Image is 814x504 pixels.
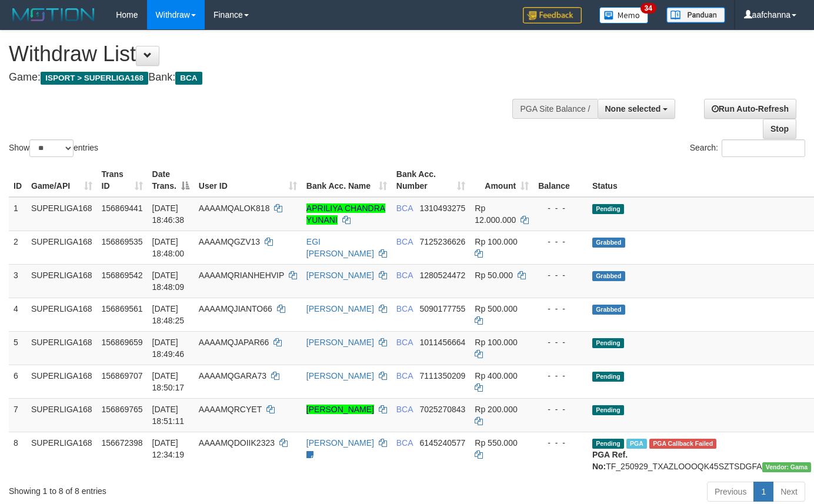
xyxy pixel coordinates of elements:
td: SUPERLIGA168 [26,365,97,398]
span: Rp 50.000 [475,271,513,280]
span: BCA [396,203,413,213]
span: Pending [592,204,624,214]
div: - - - [538,437,583,449]
td: 2 [9,231,26,264]
td: 4 [9,298,26,331]
span: Copy 7111350209 to clipboard [419,371,465,380]
th: Date Trans.: activate to sort column descending [148,163,194,197]
span: Copy 1280524472 to clipboard [419,271,465,280]
div: - - - [538,303,583,315]
span: None selected [605,104,661,114]
a: [PERSON_NAME] [306,371,374,380]
select: Showentries [29,139,74,157]
span: Vendor URL: https://trx31.1velocity.biz [762,462,812,472]
span: Rp 12.000.000 [475,203,516,225]
h4: Game: Bank: [9,72,531,84]
span: Grabbed [592,238,625,248]
td: 6 [9,365,26,398]
b: PGA Ref. No: [592,450,628,471]
span: AAAAMQRCYET [199,405,262,414]
th: Game/API: activate to sort column ascending [26,163,97,197]
th: Bank Acc. Name: activate to sort column ascending [302,163,392,197]
a: [PERSON_NAME] [306,304,374,313]
span: [DATE] 18:48:00 [152,237,185,258]
span: AAAAMQALOK818 [199,203,270,213]
span: 156672398 [102,438,143,448]
a: APRILIYA CHANDRA YUNANI [306,203,385,225]
a: [PERSON_NAME] [306,405,374,414]
span: Marked by aafsoycanthlai [626,439,647,449]
span: BCA [396,237,413,246]
span: AAAAMQJAPAR66 [199,338,269,347]
span: Copy 1310493275 to clipboard [419,203,465,213]
td: SUPERLIGA168 [26,331,97,365]
td: 3 [9,264,26,298]
span: Grabbed [592,271,625,281]
a: [PERSON_NAME] [306,338,374,347]
div: - - - [538,403,583,415]
img: Button%20Memo.svg [599,7,649,24]
a: Next [773,482,805,502]
a: Previous [707,482,754,502]
td: SUPERLIGA168 [26,398,97,432]
span: Rp 500.000 [475,304,517,313]
span: AAAAMQGZV13 [199,237,260,246]
span: BCA [396,271,413,280]
span: Rp 400.000 [475,371,517,380]
span: Pending [592,372,624,382]
span: Grabbed [592,305,625,315]
span: BCA [396,405,413,414]
div: - - - [538,269,583,281]
th: Bank Acc. Number: activate to sort column ascending [392,163,471,197]
span: 156869535 [102,237,143,246]
span: AAAAMQRIANHEHVIP [199,271,284,280]
span: [DATE] 18:50:17 [152,371,185,392]
span: Copy 6145240577 to clipboard [419,438,465,448]
span: BCA [396,338,413,347]
span: Copy 7125236626 to clipboard [419,237,465,246]
span: Rp 100.000 [475,237,517,246]
span: AAAAMQJIANTO66 [199,304,272,313]
button: None selected [598,99,676,119]
a: Stop [763,119,796,139]
span: BCA [396,371,413,380]
span: BCA [175,72,202,85]
a: EGI [PERSON_NAME] [306,237,374,258]
span: Copy 7025270843 to clipboard [419,405,465,414]
div: - - - [538,202,583,214]
span: 156869441 [102,203,143,213]
td: 7 [9,398,26,432]
h1: Withdraw List [9,42,531,66]
span: Copy 5090177755 to clipboard [419,304,465,313]
span: 156869542 [102,271,143,280]
span: Pending [592,439,624,449]
a: Run Auto-Refresh [704,99,796,119]
span: 156869561 [102,304,143,313]
span: 156869707 [102,371,143,380]
span: Copy 1011456664 to clipboard [419,338,465,347]
td: 1 [9,197,26,231]
a: [PERSON_NAME] [306,438,374,448]
div: - - - [538,336,583,348]
td: 8 [9,432,26,477]
span: [DATE] 18:46:38 [152,203,185,225]
td: SUPERLIGA168 [26,432,97,477]
td: SUPERLIGA168 [26,197,97,231]
span: 156869765 [102,405,143,414]
span: 156869659 [102,338,143,347]
span: BCA [396,438,413,448]
span: [DATE] 18:48:09 [152,271,185,292]
span: [DATE] 18:48:25 [152,304,185,325]
span: 34 [640,3,656,14]
th: Balance [533,163,588,197]
span: AAAAMQDOIIK2323 [199,438,275,448]
span: Rp 200.000 [475,405,517,414]
span: AAAAMQGARA73 [199,371,266,380]
span: Pending [592,338,624,348]
div: PGA Site Balance / [512,99,597,119]
td: SUPERLIGA168 [26,264,97,298]
th: User ID: activate to sort column ascending [194,163,302,197]
th: ID [9,163,26,197]
span: Rp 100.000 [475,338,517,347]
img: panduan.png [666,7,725,23]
